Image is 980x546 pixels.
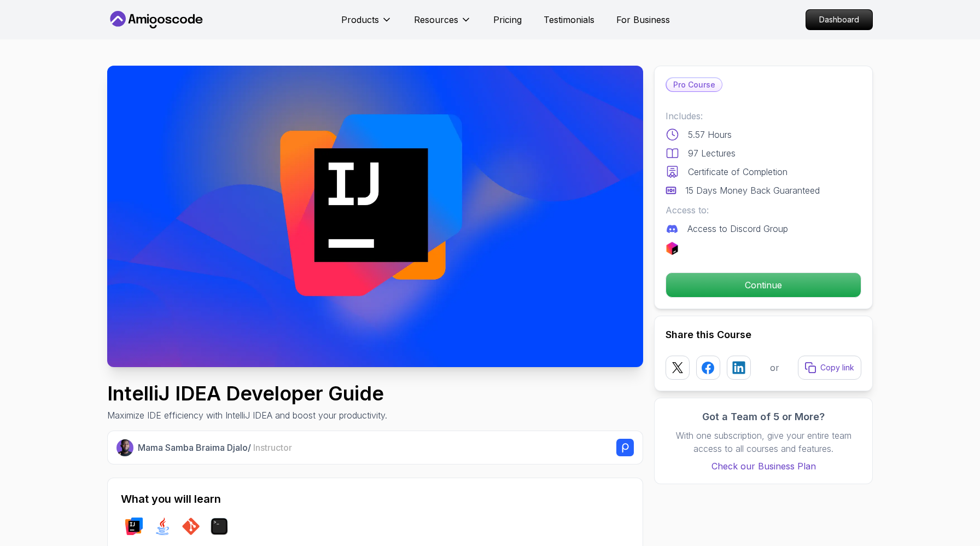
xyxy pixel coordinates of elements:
img: git logo [182,518,200,535]
a: Dashboard [806,9,873,30]
p: 15 Days Money Back Guaranteed [685,184,820,197]
p: With one subscription, give your entire team access to all courses and features. [666,429,861,455]
h2: What you will learn [121,491,629,507]
img: Nelson Djalo [116,439,133,456]
a: Check our Business Plan [666,460,861,473]
img: intellij logo [125,518,143,535]
img: intellij-developer-guide_thumbnail [107,66,643,367]
h3: Got a Team of 5 or More? [666,409,861,425]
span: Instructor [253,442,292,453]
button: Continue [666,272,861,298]
p: Continue [666,273,861,297]
p: Maximize IDE efficiency with IntelliJ IDEA and boost your productivity. [107,409,387,422]
p: Certificate of Completion [688,165,787,178]
h1: IntelliJ IDEA Developer Guide [107,382,387,404]
p: Includes: [666,109,861,123]
p: Resources [414,13,458,26]
p: or [770,361,779,374]
h2: Share this Course [666,327,861,342]
img: java logo [154,518,171,535]
p: Pro Course [667,78,722,91]
img: jetbrains logo [666,242,679,255]
a: Testimonials [544,13,594,26]
button: Products [341,13,392,35]
iframe: chat widget [772,304,969,497]
p: Dashboard [806,10,872,30]
p: Mama Samba Braima Djalo / [138,441,292,454]
p: 97 Lectures [688,147,736,160]
p: 5.57 Hours [688,128,732,141]
p: Products [341,13,379,26]
a: For Business [616,13,670,26]
p: Access to Discord Group [687,222,788,235]
iframe: chat widget [934,502,969,535]
img: terminal logo [211,518,228,535]
a: Pricing [493,13,522,26]
button: Resources [414,13,471,35]
p: Access to: [666,204,861,217]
